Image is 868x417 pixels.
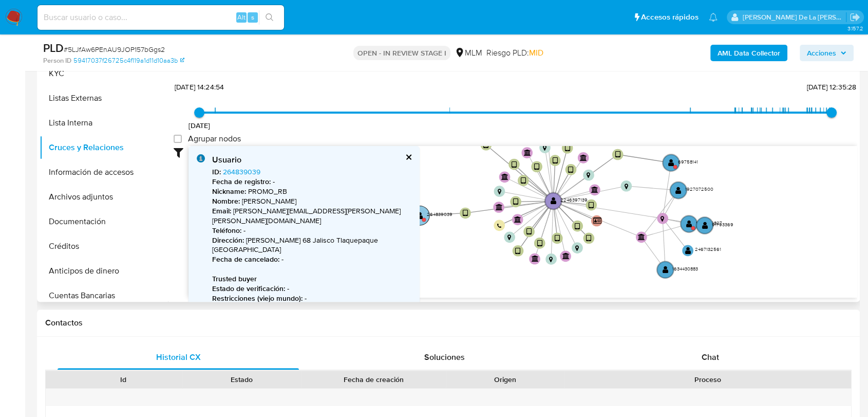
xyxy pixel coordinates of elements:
[212,154,411,166] div: Usuario
[212,176,271,187] b: Fecha de registro :
[589,201,594,209] text: 
[212,283,285,294] b: Estado de verificación :
[212,187,411,196] p: PROMO_RB
[212,206,411,226] p: [PERSON_NAME][EMAIL_ADDRESS][PERSON_NAME][PERSON_NAME][DOMAIN_NAME]
[427,211,452,217] text: 264839039
[521,177,526,185] text: 
[212,206,231,216] b: Email :
[562,252,570,259] text: 
[534,163,539,171] text: 
[43,40,64,56] b: PLD
[672,265,698,271] text: 1634430883
[549,256,553,262] text: 
[743,12,846,22] p: javier.gutierrez@mercadolibre.com.mx
[237,12,246,22] span: Alt
[40,86,168,111] button: Listas Externas
[624,183,628,189] text: 
[560,196,588,203] text: 2246397139
[850,12,860,23] a: Salir
[40,209,168,234] button: Documentación
[675,186,682,194] text: 
[308,374,439,385] div: Fecha de creación
[40,61,168,86] button: KYC
[696,219,722,226] text: 1534330827
[718,45,780,61] b: AML Data Collector
[223,167,260,177] a: 264839039
[463,209,468,217] text: 
[405,154,411,160] button: cerrar
[175,82,224,92] span: [DATE] 14:24:54
[40,135,168,160] button: Cruces y Relaciones
[694,246,721,252] text: 2467132561
[807,45,836,61] span: Acciones
[212,235,411,255] p: [PERSON_NAME] 68 Jalisco Tlaquepaque [GEOGRAPHIC_DATA]
[575,245,579,251] text: 
[800,45,854,61] button: Acciones
[580,154,587,160] text: 
[251,12,254,22] span: s
[212,255,411,264] p: -
[37,11,284,24] input: Buscar usuario o caso...
[212,167,221,177] b: ID :
[553,157,558,165] text: 
[514,215,521,222] text: 
[641,12,699,23] span: Accesos rápidos
[501,173,508,180] text: 
[702,351,719,363] span: Chat
[531,255,538,262] text: 
[453,374,557,385] div: Origen
[212,225,241,235] b: Teléfono :
[709,13,718,22] a: Notificaciones
[593,217,601,224] text: 
[586,234,591,242] text: 
[212,235,244,245] b: Dirección :
[710,45,787,61] button: AML Data Collector
[555,234,560,242] text: 
[663,266,669,274] text: 
[551,197,557,205] text: 
[615,151,620,158] text: 
[668,159,674,167] text: 
[497,188,501,194] text: 
[45,318,852,328] h1: Contactos
[259,10,280,25] button: search-icon
[40,234,168,259] button: Créditos
[587,172,590,178] text: 
[188,134,241,144] span: Agrupar nodos
[685,186,713,192] text: 1927072500
[638,233,645,240] text: 
[212,294,411,303] p: -
[807,82,856,92] span: [DATE] 12:35:28
[564,144,570,152] text: 
[188,120,211,131] span: [DATE]
[212,274,257,284] b: Trusted buyer
[40,111,168,135] button: Lista Interna
[40,259,168,283] button: Anticipos de dinero
[575,222,580,230] text: 
[572,374,844,385] div: Proceso
[174,135,182,143] input: Agrupar nodos
[526,228,532,235] text: 
[678,158,698,165] text: 69758141
[711,221,733,227] text: 91793369
[40,283,168,308] button: Cuentas Bancarias
[483,141,488,149] text: 
[515,247,520,255] text: 
[512,160,517,168] text: 
[40,185,168,209] button: Archivos adjuntos
[702,221,708,229] text: 
[524,149,531,155] text: 
[417,211,423,219] text: 
[686,220,692,228] text: 
[212,186,246,196] b: Nickname :
[455,47,482,59] div: MLM
[847,24,863,32] span: 3.157.2
[190,374,294,385] div: Estado
[496,203,503,210] text: 
[43,56,71,65] b: Person ID
[507,234,511,241] text: 
[568,166,573,173] text: 
[156,351,201,363] span: Historial CX
[212,177,411,187] p: -
[64,44,165,55] span: # 5LJfAw6PEnAU9JOP157bGgs2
